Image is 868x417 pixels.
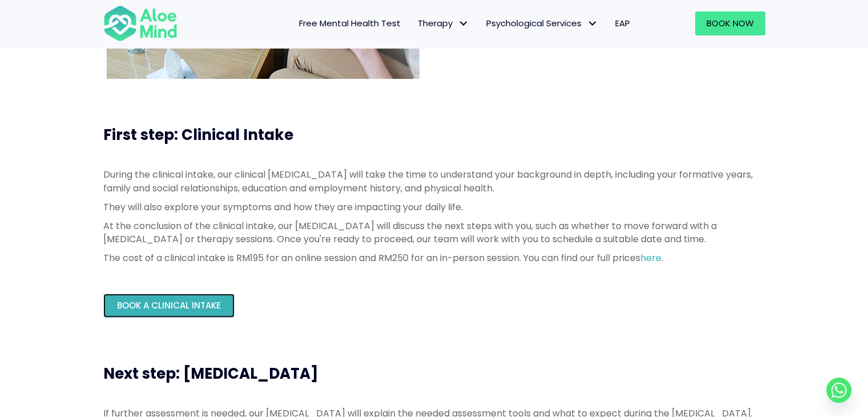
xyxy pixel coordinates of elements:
a: Psychological ServicesPsychological Services: submenu [478,11,607,35]
nav: Menu [192,11,639,35]
a: Free Mental Health Test [290,11,409,35]
span: First step: Clinical Intake [103,125,293,145]
span: Psychological Services: submenu [584,15,601,32]
span: EAP [615,17,630,29]
span: Book Now [706,17,754,29]
p: They will also explore your symptoms and how they are impacting your daily life. [103,201,765,214]
a: TherapyTherapy: submenu [409,11,478,35]
a: here [640,251,661,264]
img: Aloe mind Logo [103,5,177,42]
p: During the clinical intake, our clinical [MEDICAL_DATA] will take the time to understand your bac... [103,168,765,194]
span: Free Mental Health Test [299,17,401,29]
span: Book a Clinical Intake [117,299,221,311]
span: Psychological Services [486,17,598,29]
p: The cost of a clinical intake is RM195 for an online session and RM250 for an in-person session. ... [103,251,765,264]
a: Whatsapp [826,378,851,403]
span: Therapy: submenu [455,15,472,32]
span: Therapy [418,17,469,29]
span: Next step: [MEDICAL_DATA] [103,363,318,384]
a: Book a Clinical Intake [103,294,235,318]
p: At the conclusion of the clinical intake, our [MEDICAL_DATA] will discuss the next steps with you... [103,219,765,246]
a: EAP [607,11,639,35]
a: Book Now [695,11,765,35]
